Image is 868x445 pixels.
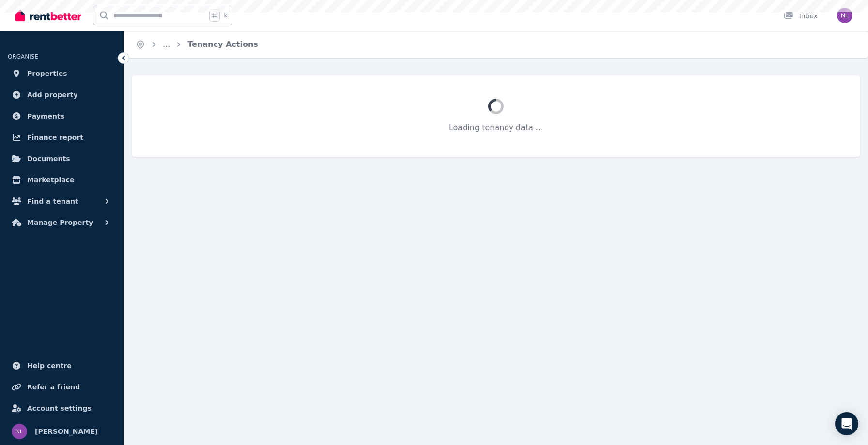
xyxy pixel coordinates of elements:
[27,402,92,414] span: Account settings
[8,106,116,126] a: Payments
[27,153,70,164] span: Documents
[8,53,38,60] span: ORGANISE
[35,426,98,437] span: [PERSON_NAME]
[27,360,72,371] span: Help centre
[784,11,818,21] div: Inbox
[8,149,116,168] a: Documents
[12,424,27,439] img: Nadia Lobova
[8,377,116,397] a: Refer a friend
[124,31,270,58] nav: Breadcrumb
[224,12,227,19] span: k
[8,128,116,147] a: Finance report
[8,213,116,232] button: Manage Property
[8,192,116,211] button: Find a tenant
[8,85,116,104] a: Add property
[8,399,116,418] a: Account settings
[27,110,64,122] span: Payments
[837,8,852,23] img: Nadia Lobova
[835,412,858,435] div: Open Intercom Messenger
[27,217,93,228] span: Manage Property
[8,356,116,375] a: Help centre
[27,174,74,186] span: Marketplace
[8,64,116,83] a: Properties
[15,8,81,23] img: RentBetter
[8,170,116,190] a: Marketplace
[27,195,78,207] span: Find a tenant
[27,132,83,143] span: Finance report
[27,68,67,79] span: Properties
[155,122,837,133] p: Loading tenancy data ...
[187,40,258,49] a: Tenancy Actions
[27,89,78,101] span: Add property
[27,381,80,393] span: Refer a friend
[163,40,170,49] a: ...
